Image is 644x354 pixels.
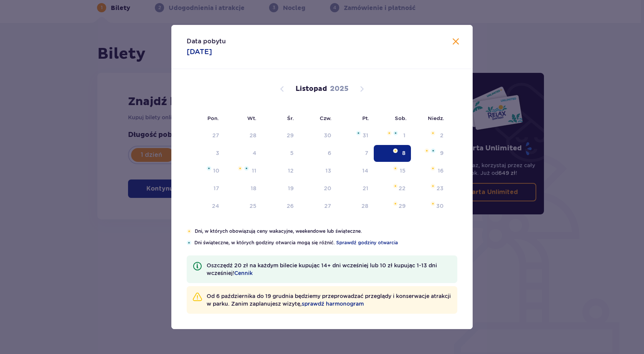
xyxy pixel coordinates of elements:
[225,198,262,215] td: wtorek, 25 listopada 2025
[287,202,294,210] div: 26
[374,127,411,144] td: sobota, 1 listopada 2025
[356,131,361,135] img: Niebieska gwiazdka
[262,163,299,179] td: środa, 12 listopada 2025
[187,180,225,197] td: poniedziałek, 17 listopada 2025
[194,239,457,246] p: Dni świąteczne, w których godziny otwarcia mogą się różnić.
[324,184,331,192] div: 20
[393,184,398,188] img: Pomarańczowa gwiazdka
[428,115,444,121] small: Niedz.
[361,202,368,210] div: 28
[253,149,256,157] div: 4
[207,292,451,308] p: Od 6 października do 19 grudnia będziemy przeprowadzać przeglądy i konserwacje atrakcji w parku. ...
[357,84,366,94] button: Następny miesiąc
[328,149,331,157] div: 6
[278,84,287,94] button: Poprzedni miesiąc
[436,202,444,210] div: 30
[440,132,444,139] div: 2
[288,167,294,175] div: 12
[187,198,225,215] td: poniedziałek, 24 listopada 2025
[299,145,337,162] td: czwartek, 6 listopada 2025
[290,149,294,157] div: 5
[374,145,411,162] td: Data zaznaczona. sobota, 8 listopada 2025
[207,166,211,171] img: Niebieska gwiazdka
[393,131,398,135] img: Niebieska gwiazdka
[299,163,337,179] td: czwartek, 13 listopada 2025
[225,127,262,144] td: wtorek, 28 października 2025
[302,300,364,308] a: sprawdź harmonogram
[362,167,368,175] div: 14
[438,167,444,175] div: 16
[187,47,212,56] p: [DATE]
[393,148,398,153] img: Pomarańczowa gwiazdka
[431,148,435,153] img: Niebieska gwiazdka
[250,132,256,139] div: 28
[212,132,219,139] div: 27
[262,180,299,197] td: środa, 19 listopada 2025
[363,184,368,192] div: 21
[214,184,219,192] div: 17
[187,229,192,234] img: Pomarańczowa gwiazdka
[299,180,337,197] td: czwartek, 20 listopada 2025
[225,180,262,197] td: wtorek, 18 listopada 2025
[451,37,460,47] button: Zamknij
[187,37,226,46] p: Data pobytu
[216,149,219,157] div: 3
[337,180,374,197] td: piątek, 21 listopada 2025
[207,262,451,277] p: Oszczędź 20 zł na każdym bilecie kupując 14+ dni wcześniej lub 10 zł kupując 1-13 dni wcześniej!
[374,163,411,179] td: sobota, 15 listopada 2025
[374,198,411,215] td: sobota, 29 listopada 2025
[430,184,435,188] img: Pomarańczowa gwiazdka
[393,166,398,171] img: Pomarańczowa gwiazdka
[337,163,374,179] td: piątek, 14 listopada 2025
[337,198,374,215] td: piątek, 28 listopada 2025
[287,115,294,121] small: Śr.
[187,163,225,179] td: poniedziałek, 10 listopada 2025
[411,163,449,179] td: niedziela, 16 listopada 2025
[336,239,398,246] a: Sprawdź godziny otwarcia
[320,115,332,121] small: Czw.
[299,127,337,144] td: czwartek, 30 października 2025
[262,198,299,215] td: środa, 26 listopada 2025
[393,201,398,206] img: Pomarańczowa gwiazdka
[437,184,444,192] div: 23
[424,148,429,153] img: Pomarańczowa gwiazdka
[195,228,457,235] p: Dni, w których obowiązują ceny wakacyjne, weekendowe lub świąteczne.
[207,115,219,121] small: Pon.
[402,149,406,157] div: 8
[296,84,327,94] p: Listopad
[430,201,435,206] img: Pomarańczowa gwiazdka
[299,198,337,215] td: czwartek, 27 listopada 2025
[288,184,294,192] div: 19
[187,127,225,144] td: poniedziałek, 27 października 2025
[234,269,253,277] a: Cennik
[287,132,294,139] div: 29
[238,166,243,171] img: Pomarańczowa gwiazdka
[225,145,262,162] td: wtorek, 4 listopada 2025
[362,115,369,121] small: Pt.
[252,167,256,175] div: 11
[262,145,299,162] td: środa, 5 listopada 2025
[411,127,449,144] td: niedziela, 2 listopada 2025
[330,84,348,94] p: 2025
[374,180,411,197] td: sobota, 22 listopada 2025
[440,149,444,157] div: 9
[337,145,374,162] td: piątek, 7 listopada 2025
[225,163,262,179] td: wtorek, 11 listopada 2025
[411,145,449,162] td: niedziela, 9 listopada 2025
[262,127,299,144] td: środa, 29 października 2025
[430,166,435,171] img: Pomarańczowa gwiazdka
[363,132,368,139] div: 31
[247,115,256,121] small: Wt.
[325,167,331,175] div: 13
[187,145,225,162] td: poniedziałek, 3 listopada 2025
[411,180,449,197] td: niedziela, 23 listopada 2025
[399,184,406,192] div: 22
[213,167,219,175] div: 10
[251,184,256,192] div: 18
[337,127,374,144] td: piątek, 31 października 2025
[244,166,249,171] img: Niebieska gwiazdka
[387,131,392,135] img: Pomarańczowa gwiazdka
[324,132,331,139] div: 30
